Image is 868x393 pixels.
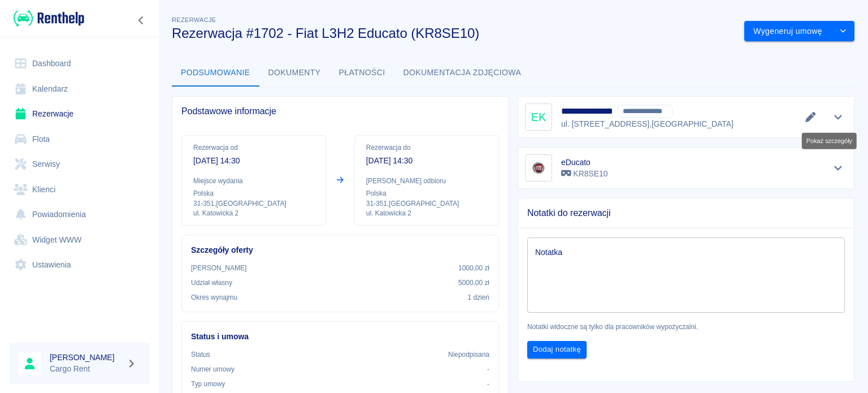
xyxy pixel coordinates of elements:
p: Niepodpisana [448,349,489,360]
p: [PERSON_NAME] odbioru [366,176,487,186]
p: Status [191,349,210,360]
img: Renthelp logo [14,9,84,28]
p: Polska [193,188,314,198]
button: Dokumentacja zdjęciowa [394,59,531,87]
h6: [PERSON_NAME] [50,352,122,363]
p: Udział własny [191,278,232,288]
p: Numer umowy [191,364,235,374]
button: Dodaj notatkę [527,341,587,359]
a: Rezerwacje [9,101,150,127]
p: 1000,00 zł [458,263,489,273]
a: Renthelp logo [9,9,84,28]
a: Flota [9,127,150,152]
span: Notatki do rezerwacji [527,208,845,219]
p: [PERSON_NAME] [191,263,246,273]
p: Notatki widoczne są tylko dla pracowników wypożyczalni. [527,322,845,332]
a: Widget WWW [9,227,150,253]
button: drop-down [832,21,854,42]
h6: Status i umowa [191,331,489,343]
a: Serwisy [9,152,150,177]
button: Podsumowanie [172,59,259,87]
a: Ustawienia [9,252,150,278]
p: Rezerwacja od [193,142,314,153]
button: Zwiń nawigację [133,13,150,28]
p: KR8SE10 [561,168,607,180]
p: Rezerwacja do [366,142,487,153]
button: Pokaż szczegóły [829,160,848,176]
p: [DATE] 14:30 [193,155,314,167]
h3: Rezerwacja #1702 - Fiat L3H2 Educato (KR8SE10) [172,25,735,41]
button: Edytuj dane [801,109,820,125]
p: Miejsce wydania [193,176,314,186]
div: EK [525,103,552,131]
span: Rezerwacje [172,16,216,23]
button: Wygeneruj umowę [744,21,832,42]
span: Podstawowe informacje [181,106,499,117]
div: Pokaż szczegóły [802,133,857,149]
p: 5000,00 zł [458,278,489,288]
p: Typ umowy [191,379,225,389]
h6: Szczegóły oferty [191,244,489,256]
a: Klienci [9,177,150,202]
p: Cargo Rent [50,363,122,375]
p: ul. [STREET_ADDRESS] , [GEOGRAPHIC_DATA] [561,118,734,130]
a: Powiadomienia [9,202,150,227]
p: Okres wynajmu [191,292,237,303]
p: 31-351 , [GEOGRAPHIC_DATA] [366,198,487,209]
p: Polska [366,188,487,198]
p: - [487,379,489,389]
button: Płatności [330,59,394,87]
p: [DATE] 14:30 [366,155,487,167]
p: ul. Katowicka 2 [193,209,314,218]
a: Dashboard [9,51,150,76]
button: Pokaż szczegóły [829,109,848,125]
a: Kalendarz [9,76,150,102]
p: ul. Katowicka 2 [366,209,487,218]
img: Image [527,157,550,179]
h6: eDucato [561,157,607,168]
button: Dokumenty [259,59,330,87]
p: 31-351 , [GEOGRAPHIC_DATA] [193,198,314,209]
p: 1 dzień [468,292,489,303]
p: - [487,364,489,374]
